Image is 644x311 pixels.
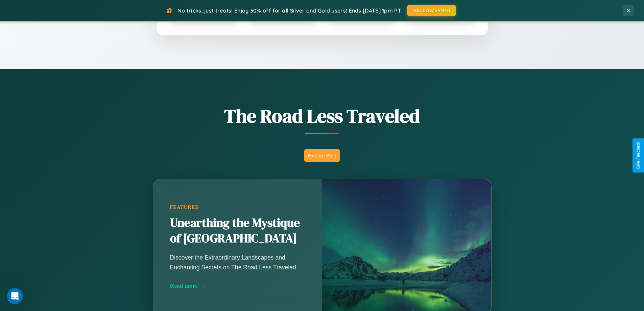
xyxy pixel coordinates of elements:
iframe: Intercom live chat [7,288,23,304]
h2: Unearthing the Mystique of [GEOGRAPHIC_DATA] [170,215,305,246]
span: No tricks, just treats! Enjoy 30% off for all Silver and Gold users! Ends [DATE] 1pm PT. [177,7,402,14]
button: HALLOWEEN30 [407,5,456,16]
p: Discover the Extraordinary Landscapes and Enchanting Secrets on The Road Less Traveled. [170,253,305,272]
div: Give Feedback [636,142,641,169]
h1: The Road Less Traveled [119,103,525,129]
div: Featured [170,204,305,210]
div: Read more → [170,282,305,289]
button: Explore Blog [304,149,340,162]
